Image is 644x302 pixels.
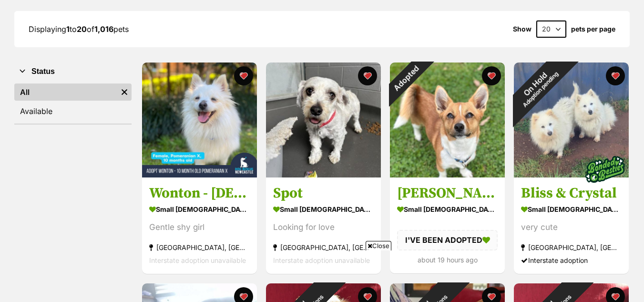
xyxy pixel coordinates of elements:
[266,177,381,274] a: Spot small [DEMOGRAPHIC_DATA] Dog Looking for love [GEOGRAPHIC_DATA], [GEOGRAPHIC_DATA] Interstat...
[390,62,505,177] img: Sally
[14,83,117,101] a: All
[142,177,257,274] a: Wonton - [DEMOGRAPHIC_DATA] Pomeranian X Spitz small [DEMOGRAPHIC_DATA] Dog Gentle shy girl [GEOG...
[273,241,374,254] div: [GEOGRAPHIC_DATA], [GEOGRAPHIC_DATA]
[496,44,579,128] div: On Hold
[273,185,374,203] h3: Spot
[581,146,629,194] img: bonded besties
[273,203,374,217] div: small [DEMOGRAPHIC_DATA] Dog
[514,177,629,274] a: Bliss & Crystal small [DEMOGRAPHIC_DATA] Dog very cute [GEOGRAPHIC_DATA], [GEOGRAPHIC_DATA] Inter...
[606,66,625,85] button: favourite
[521,221,622,234] div: very cute
[117,83,132,101] a: Remove filter
[397,185,498,203] h3: [PERSON_NAME]
[29,24,129,34] span: Displaying to of pets
[149,185,250,203] h3: Wonton - [DEMOGRAPHIC_DATA] Pomeranian X Spitz
[521,185,622,203] h3: Bliss & Crystal
[149,254,496,297] iframe: Advertisement
[514,170,629,179] a: On HoldAdoption pending
[14,65,132,78] button: Status
[149,203,250,217] div: small [DEMOGRAPHIC_DATA] Dog
[94,24,113,34] strong: 1,016
[142,62,257,177] img: Wonton - 10 Month Old Pomeranian X Spitz
[149,221,250,234] div: Gentle shy girl
[390,177,505,273] a: [PERSON_NAME] small [DEMOGRAPHIC_DATA] Dog I'VE BEEN ADOPTED about 19 hours ago favourite
[397,203,498,217] div: small [DEMOGRAPHIC_DATA] Dog
[234,66,253,85] button: favourite
[397,230,498,250] div: I'VE BEEN ADOPTED
[521,71,560,109] span: Adoption pending
[14,103,132,120] a: Available
[390,170,505,179] a: Adopted
[521,241,622,254] div: [GEOGRAPHIC_DATA], [GEOGRAPHIC_DATA]
[66,24,70,34] strong: 1
[273,221,374,234] div: Looking for love
[521,254,622,267] div: Interstate adoption
[358,66,377,85] button: favourite
[378,50,434,107] div: Adopted
[482,66,501,85] button: favourite
[77,24,87,34] strong: 20
[513,25,532,33] span: Show
[571,25,615,33] label: pets per page
[14,82,132,124] div: Status
[366,241,391,250] span: Close
[266,62,381,177] img: Spot
[521,203,622,217] div: small [DEMOGRAPHIC_DATA] Dog
[514,62,629,177] img: Bliss & Crystal
[149,241,250,254] div: [GEOGRAPHIC_DATA], [GEOGRAPHIC_DATA]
